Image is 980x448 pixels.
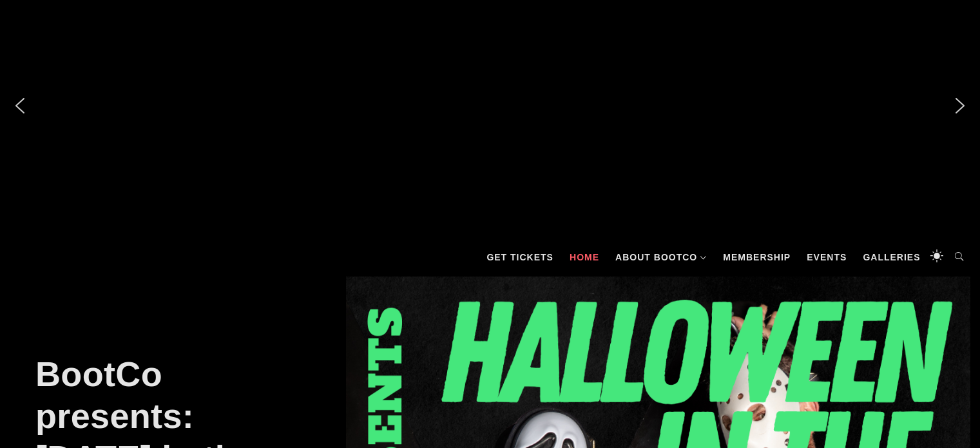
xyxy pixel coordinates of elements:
[800,238,853,277] a: Events
[480,238,560,277] a: GET TICKETS
[856,238,927,277] a: Galleries
[609,238,713,277] a: About BootCo
[10,95,30,116] img: previous arrow
[716,238,797,277] a: Membership
[950,95,970,116] img: next arrow
[563,238,606,277] a: Home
